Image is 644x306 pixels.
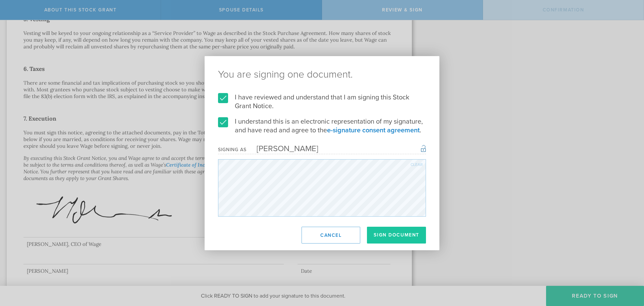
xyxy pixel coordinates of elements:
label: I have reviewed and understand that I am signing this Stock Grant Notice. [218,93,426,111]
label: I understand this is an electronic representation of my signature, and have read and agree to the . [218,117,426,135]
button: Cancel [302,227,360,244]
ng-pluralize: You are signing one document. [218,70,426,80]
iframe: Chat Widget [610,254,644,286]
div: Signing as [218,147,247,152]
a: e-signature consent agreement [327,126,420,134]
div: [PERSON_NAME] [247,144,318,154]
button: Sign Document [367,227,426,244]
